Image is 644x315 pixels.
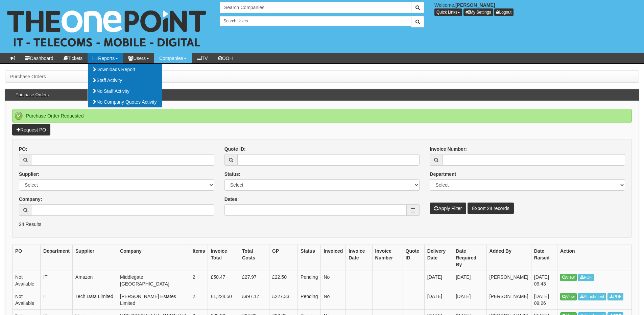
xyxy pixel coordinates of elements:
[224,196,239,203] label: Dates:
[72,245,117,271] th: Supplier
[372,245,403,271] th: Invoice Number
[298,290,321,309] td: Pending
[560,274,577,281] a: View
[12,109,632,123] div: Purchase Order Requested
[224,171,240,177] label: Status:
[220,16,411,26] input: Search Users
[154,53,192,63] a: Companies
[531,245,557,271] th: Date Raised
[88,64,162,75] a: Downloads Report
[557,245,632,271] th: Action
[88,53,123,63] a: Reports
[13,245,41,271] th: PO
[429,2,644,16] div: Welcome,
[607,293,623,300] a: PDF
[88,75,162,86] a: Staff Activity
[321,271,346,290] td: No
[269,245,298,271] th: GP
[321,290,346,309] td: No
[239,290,269,309] td: £997.17
[41,245,73,271] th: Department
[208,271,239,290] td: £50.47
[220,2,411,13] input: Search Companies
[298,271,321,290] td: Pending
[41,271,73,290] td: IT
[453,271,486,290] td: [DATE]
[403,245,424,271] th: Quote ID
[453,245,486,271] th: Date Required By
[453,290,486,309] td: [DATE]
[463,8,493,16] a: My Settings
[424,245,453,271] th: Delivery Date
[72,271,117,290] td: Amazon
[41,290,73,309] td: IT
[13,290,41,309] td: Not Available
[269,290,298,309] td: £227.33
[123,53,154,63] a: Users
[424,271,453,290] td: [DATE]
[321,245,346,271] th: Invoiced
[468,203,514,214] a: Export 24 records
[117,271,190,290] td: Middlegate [GEOGRAPHIC_DATA]
[239,245,269,271] th: Total Costs
[190,245,208,271] th: Items
[224,146,246,152] label: Quote ID:
[430,146,467,152] label: Invoice Number:
[13,271,41,290] td: Not Available
[213,53,238,63] a: OOH
[346,245,372,271] th: Invoice Date
[88,97,162,107] a: No Company Quotes Activity
[455,2,495,8] b: [PERSON_NAME]
[19,221,625,228] p: 24 Results
[19,146,27,152] label: PO:
[117,290,190,309] td: [PERSON_NAME] Estates Limited
[12,124,50,135] a: Request PO
[560,293,577,300] a: View
[430,203,466,214] button: Apply Filter
[531,290,557,309] td: [DATE] 09:26
[531,271,557,290] td: [DATE] 09:43
[486,271,531,290] td: [PERSON_NAME]
[494,8,514,16] a: Logout
[424,290,453,309] td: [DATE]
[10,73,46,80] li: Purchase Orders
[269,271,298,290] td: £22.50
[239,271,269,290] td: £27.97
[578,293,606,300] a: Attachment
[578,274,594,281] a: PDF
[58,53,88,63] a: Tickets
[190,271,208,290] td: 2
[192,53,213,63] a: TV
[208,290,239,309] td: £1,224.50
[12,89,52,101] h3: Purchase Orders
[72,290,117,309] td: Tech Data Limited
[190,290,208,309] td: 2
[486,245,531,271] th: Added By
[298,245,321,271] th: Status
[20,53,58,63] a: Dashboard
[88,86,162,97] a: No Staff Activity
[208,245,239,271] th: Invoice Total
[430,171,456,177] label: Department
[434,8,462,16] button: Quick Links
[19,196,42,203] label: Company:
[117,245,190,271] th: Company
[19,171,40,177] label: Supplier:
[486,290,531,309] td: [PERSON_NAME]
